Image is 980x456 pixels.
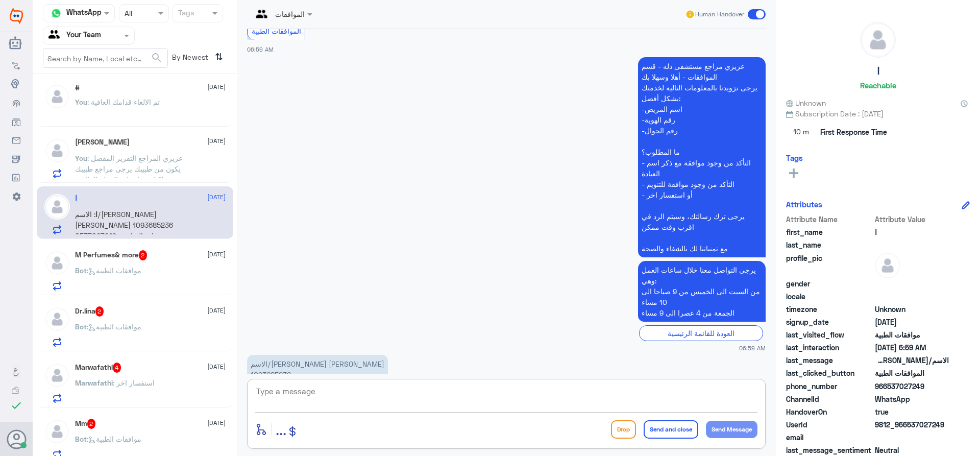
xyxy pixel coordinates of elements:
[276,420,286,438] span: ...
[44,250,70,276] img: defaultAdmin.png
[786,291,873,302] span: locale
[10,8,23,24] img: Widebot Logo
[875,227,949,237] span: ا
[75,322,87,331] span: Bot
[207,82,226,91] span: [DATE]
[786,123,817,141] span: 10 m
[875,394,949,404] span: 2
[276,418,286,441] button: ...
[113,363,121,373] span: 4
[611,420,636,439] button: Drop
[638,261,766,322] p: 9/9/2025, 6:59 AM
[75,194,77,203] h5: ا
[786,317,873,327] span: signup_date
[44,363,70,388] img: defaultAdmin.png
[207,250,226,259] span: [DATE]
[95,306,104,317] span: 2
[875,432,949,443] span: null
[113,378,155,387] span: : استفسار اخر
[786,381,873,392] span: phone_number
[44,194,70,220] img: defaultAdmin.png
[87,266,141,275] span: : موافقات الطبية
[75,306,104,317] h5: Dr.lina
[207,362,226,371] span: [DATE]
[139,250,148,260] span: 2
[95,210,97,219] span: ا
[44,84,70,109] img: defaultAdmin.png
[875,419,949,430] span: 9812_966537027249
[875,406,949,417] span: true
[786,214,873,225] span: Attribute Name
[87,435,141,443] span: : موافقات الطبية
[786,355,873,366] span: last_message
[820,127,887,137] span: First Response Time
[87,322,141,331] span: : موافقات الطبية
[861,22,895,57] img: defaultAdmin.png
[75,154,87,162] span: You
[860,81,896,90] h6: Reachable
[207,306,226,315] span: [DATE]
[151,50,163,66] button: search
[644,420,698,439] button: Send and close
[786,304,873,315] span: timezone
[207,193,226,202] span: [DATE]
[786,153,803,162] h6: Tags
[75,154,183,184] span: : عزيزي المراجع التقرير المفصل يكون من طبيبك يرجى مراجع طبيبك لكتابة تقاصيل والخطة العلاجية
[786,394,873,404] span: ChannelId
[87,419,96,429] span: 2
[786,98,826,108] span: Unknown
[877,65,879,77] h5: ا
[75,363,121,373] h5: Marwafathi
[875,355,949,366] span: الاسم/بدر فايز محماس السعدي 1093685236 0537027249 عياده المناضير
[786,108,970,119] span: Subscription Date : [DATE]
[75,378,113,387] span: Marwafathi
[786,406,873,417] span: HandoverOn
[875,253,900,278] img: defaultAdmin.png
[75,138,130,147] h5: صالح العتيبي
[48,28,64,43] img: yourTeam.svg
[44,138,70,163] img: defaultAdmin.png
[43,49,167,67] input: Search by Name, Local etc…
[786,278,873,289] span: gender
[7,429,26,449] button: Avatar
[786,329,873,340] span: last_visited_flow
[786,342,873,353] span: last_interaction
[786,253,873,276] span: profile_pic
[10,399,22,412] i: check
[75,419,96,429] h5: Mm
[875,278,949,289] span: null
[786,419,873,430] span: UserId
[48,6,64,21] img: whatsapp.png
[706,421,757,438] button: Send Message
[247,355,388,405] p: 9/9/2025, 6:59 AM
[786,432,873,443] span: email
[786,445,873,455] span: last_message_sentiment
[639,325,763,341] div: العودة للقائمة الرئيسية
[875,329,949,340] span: موافقات الطبية
[875,317,949,327] span: 2025-09-09T03:58:46.803Z
[75,250,148,260] h5: M Perfumes& more
[75,435,87,443] span: Bot
[786,368,873,378] span: last_clicked_button
[875,214,949,225] span: Attribute Value
[786,200,822,209] h6: Attributes
[786,239,873,250] span: last_name
[875,304,949,315] span: Unknown
[44,306,70,332] img: defaultAdmin.png
[151,52,163,64] span: search
[87,98,160,106] span: : تم الالغاء قدامك العافية
[75,84,80,92] h5: #
[739,344,766,352] span: 06:59 AM
[786,227,873,237] span: first_name
[75,98,87,106] span: You
[75,266,87,275] span: Bot
[875,381,949,392] span: 966537027249
[875,445,949,455] span: 0
[247,46,274,53] span: 06:59 AM
[875,342,949,353] span: 2025-09-09T03:59:59.388Z
[75,210,173,240] span: : الاسم/[PERSON_NAME] [PERSON_NAME] 1093685236 0537027249 عياده المناضير
[207,418,226,427] span: [DATE]
[875,368,949,378] span: الموافقات الطبية
[207,136,226,146] span: [DATE]
[44,419,70,444] img: defaultAdmin.png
